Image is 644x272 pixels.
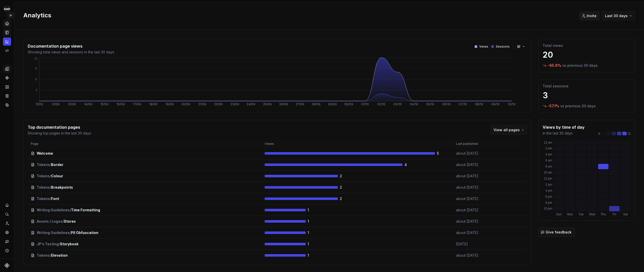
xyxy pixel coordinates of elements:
[68,102,76,106] tspan: 13/09
[496,45,510,49] p: Sessions
[475,102,483,106] tspan: 08/10
[442,102,451,106] tspan: 06/10
[50,196,51,201] span: /
[296,102,304,106] tspan: 27/09
[3,210,11,218] button: Search ⌘K
[50,185,51,190] span: /
[37,253,50,258] span: Tokens
[84,102,92,106] tspan: 14/09
[35,66,37,70] tspan: 9
[3,28,11,37] a: Documentation
[3,65,11,73] a: Design tokens
[308,230,321,235] span: 1
[544,141,552,144] text: 12 am
[598,132,631,136] div: 12
[37,162,50,167] span: Tokens
[562,63,598,68] p: vs previous 30 days
[51,174,63,179] span: Colour
[312,102,320,106] tspan: 28/09
[263,102,272,106] tspan: 25/09
[3,92,11,100] a: Storybook stories
[456,219,494,224] p: about [DATE]
[3,47,11,55] a: Code automation
[308,208,321,213] span: 1
[543,124,585,130] p: Views by time of day
[71,208,100,213] span: Time Formatting
[456,151,494,156] p: about [DATE]
[613,213,616,216] text: Fri
[3,83,11,91] div: Assets
[35,102,43,106] tspan: 11/09
[51,196,59,201] span: Font
[50,174,51,179] span: /
[545,147,552,150] text: 2 am
[426,102,434,106] tspan: 05/10
[491,102,500,106] tspan: 09/10
[7,12,14,19] button: Expand sidebar
[166,102,174,106] tspan: 19/09
[70,230,71,235] span: /
[589,213,595,216] text: Wed
[28,124,91,130] p: Top documentation pages
[37,196,50,201] span: Tokens
[538,228,575,237] button: Give feedback
[51,185,73,190] span: Breakpoints
[70,208,71,213] span: /
[37,230,70,235] span: Writing Guidelines
[247,102,255,106] tspan: 24/09
[133,102,141,106] tspan: 17/09
[37,185,50,190] span: Tokens
[544,177,552,180] text: 12 pm
[62,219,64,224] span: /
[308,219,321,224] span: 1
[544,207,552,210] text: 10 pm
[598,132,600,136] p: 0
[64,219,76,224] span: Stores
[279,102,288,106] tspan: 26/09
[623,213,628,216] text: Sat
[23,11,573,19] h2: Analytics
[543,131,585,136] p: in the last 30 days
[437,151,450,156] span: 5
[456,196,494,201] p: about [DATE]
[453,140,497,148] th: Last published
[546,230,572,235] span: Give feedback
[50,253,51,258] span: /
[3,74,11,82] a: Components
[37,242,59,247] span: JP's Testing
[545,195,552,198] text: 6 pm
[548,63,561,68] p: -85.8 %
[340,174,353,179] span: 2
[410,102,418,106] tspan: 04/10
[5,263,10,268] svg: Supernova Logo
[37,208,70,213] span: Writing Guidelines
[3,219,11,227] a: Invite team
[214,102,223,106] tspan: 22/09
[4,6,10,12] img: f86023f7-de07-4548-b23e-34af6ab67166.png
[50,162,51,167] span: /
[545,189,552,192] text: 4 pm
[456,230,494,235] p: about [DATE]
[181,102,190,106] tspan: 20/09
[543,90,631,100] p: 3
[456,174,494,179] p: about [DATE]
[543,43,631,48] p: Total views
[71,230,98,235] span: PII Obfuscation
[543,50,631,60] p: 20
[3,101,11,109] a: Data sources
[545,183,552,186] text: 2 pm
[262,140,453,148] th: Views
[51,162,63,167] span: Border
[60,242,78,247] span: Storybook
[3,19,11,27] a: Home
[556,213,561,216] text: Sun
[601,213,606,216] text: Thu
[37,219,62,224] span: Assets / Logos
